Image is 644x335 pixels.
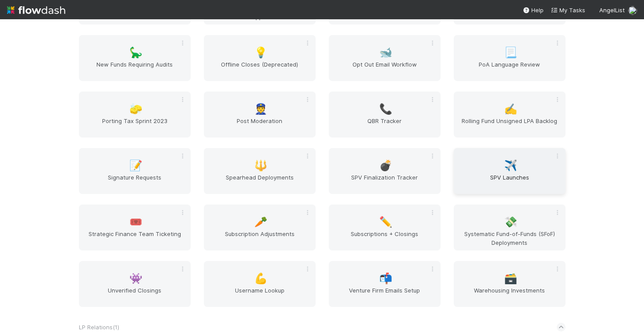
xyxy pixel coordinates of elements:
[379,103,392,115] span: 📞
[254,273,267,284] span: 💪
[379,160,392,171] span: 💣
[332,116,437,134] span: QBR Tracker
[504,273,517,284] span: 🗃️
[204,35,316,81] a: 💡Offline Closes (Deprecated)
[79,261,191,307] a: 👾Unverified Closings
[457,286,562,303] span: Warehousing Investments
[129,160,142,171] span: 📝
[599,7,625,14] span: AngelList
[79,148,191,194] a: 📝Signature Requests
[454,148,566,194] a: ✈️SPV Launches
[504,47,517,58] span: 📃
[129,103,142,115] span: 🧽
[204,205,316,250] a: 🥕Subscription Adjustments
[329,205,441,250] a: ✏️Subscriptions + Closings
[379,47,392,58] span: 🐋
[204,92,316,138] a: 👮Post Moderation
[207,60,312,78] span: Offline Closes (Deprecated)
[454,261,566,307] a: 🗃️Warehousing Investments
[129,47,142,58] span: 🦕
[454,92,566,138] a: ✍️Rolling Fund Unsigned LPA Backlog
[523,6,544,14] div: Help
[379,273,392,284] span: 📬
[254,103,267,115] span: 👮
[504,216,517,228] span: 💸
[457,229,562,247] span: Systematic Fund-of-Funds (SFoF) Deployments
[329,35,441,81] a: 🐋Opt Out Email Workflow
[82,173,187,190] span: Signature Requests
[454,35,566,81] a: 📃PoA Language Review
[82,60,187,78] span: New Funds Requiring Audits
[551,6,585,14] a: My Tasks
[454,205,566,250] a: 💸Systematic Fund-of-Funds (SFoF) Deployments
[7,3,65,18] img: logo-inverted-e16ddd16eac7371096b0.svg
[79,205,191,250] a: 🎟️Strategic Finance Team Ticketing
[204,261,316,307] a: 💪Username Lookup
[207,116,312,134] span: Post Moderation
[332,229,437,247] span: Subscriptions + Closings
[82,229,187,247] span: Strategic Finance Team Ticketing
[504,103,517,115] span: ✍️
[254,160,267,171] span: 🔱
[79,324,119,331] span: LP Relations ( 1 )
[82,116,187,134] span: Porting Tax Sprint 2023
[79,92,191,138] a: 🧽Porting Tax Sprint 2023
[129,273,142,284] span: 👾
[457,173,562,190] span: SPV Launches
[204,148,316,194] a: 🔱Spearhead Deployments
[82,286,187,303] span: Unverified Closings
[207,173,312,190] span: Spearhead Deployments
[504,160,517,171] span: ✈️
[79,35,191,81] a: 🦕New Funds Requiring Audits
[379,216,392,228] span: ✏️
[207,286,312,303] span: Username Lookup
[551,7,585,14] span: My Tasks
[329,92,441,138] a: 📞QBR Tracker
[457,60,562,78] span: PoA Language Review
[207,229,312,247] span: Subscription Adjustments
[457,116,562,134] span: Rolling Fund Unsigned LPA Backlog
[332,173,437,190] span: SPV Finalization Tracker
[129,216,142,228] span: 🎟️
[254,47,267,58] span: 💡
[332,286,437,303] span: Venture Firm Emails Setup
[329,148,441,194] a: 💣SPV Finalization Tracker
[329,261,441,307] a: 📬Venture Firm Emails Setup
[254,216,267,228] span: 🥕
[332,60,437,78] span: Opt Out Email Workflow
[628,6,637,15] img: avatar_784ea27d-2d59-4749-b480-57d513651deb.png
